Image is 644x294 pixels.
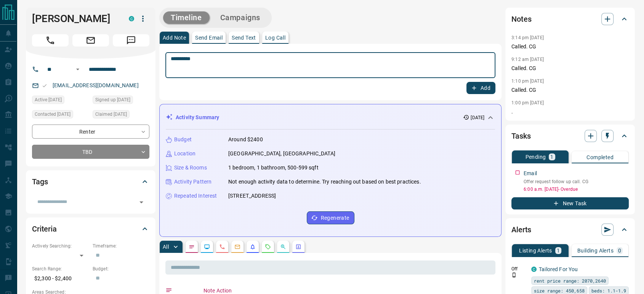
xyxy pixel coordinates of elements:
p: Around $2400 [228,136,263,144]
div: condos.ca [129,16,134,21]
span: rent price range: 2070,2640 [534,277,606,284]
p: 0 [618,248,621,253]
div: Thu Aug 14 2025 [93,96,149,106]
p: 6:00 a.m. [DATE] - Overdue [524,186,629,193]
svg: Opportunities [280,244,286,250]
button: Open [136,197,147,208]
p: Actively Searching: [32,243,89,249]
div: Thu Aug 14 2025 [32,96,89,106]
p: Log Call [265,35,285,40]
div: Thu Aug 14 2025 [32,110,89,121]
svg: Lead Browsing Activity [204,244,210,250]
a: Tailored For You [539,266,578,272]
p: Email [524,169,537,177]
p: Listing Alerts [519,248,552,253]
svg: Push Notification Only [511,272,517,278]
button: Add [466,82,495,94]
span: Claimed [DATE] [95,110,127,118]
p: Called. CG [511,43,629,51]
button: New Task [511,197,629,209]
p: [STREET_ADDRESS] [228,192,276,200]
svg: Calls [219,244,225,250]
p: 1 [557,248,560,253]
div: Activity Summary[DATE] [166,110,495,125]
div: Tags [32,173,149,191]
div: Thu Aug 14 2025 [93,110,149,121]
p: . [511,108,629,116]
p: Building Alerts [577,248,614,253]
p: Off [511,265,527,272]
p: 1 bedroom, 1 bathroom, 500-599 sqft [228,164,319,172]
svg: Listing Alerts [250,244,256,250]
p: Activity Summary [176,113,219,121]
p: Add Note [163,35,186,40]
span: Active [DATE] [35,96,62,104]
button: Timeline [163,11,210,24]
p: Completed [586,155,614,160]
span: Contacted [DATE] [35,110,70,118]
div: Alerts [511,220,629,239]
p: Location [174,150,195,158]
p: $2,300 - $2,400 [32,272,89,285]
p: All [163,244,169,249]
p: Activity Pattern [174,178,211,186]
a: [EMAIL_ADDRESS][DOMAIN_NAME] [53,82,139,88]
p: Size & Rooms [174,164,207,172]
p: Send Text [232,35,256,40]
button: Regenerate [307,211,354,224]
button: Open [73,65,82,74]
p: [DATE] [471,114,484,121]
p: Repeated Interest [174,192,217,200]
div: Notes [511,10,629,28]
svg: Agent Actions [295,244,301,250]
svg: Emails [234,244,240,250]
span: Call [32,34,69,46]
p: Budget: [93,265,149,272]
h2: Criteria [32,223,57,235]
svg: Notes [189,244,195,250]
p: 1:10 pm [DATE] [511,78,544,84]
p: 9:12 am [DATE] [511,57,544,62]
h2: Notes [511,13,531,25]
h2: Tags [32,176,48,188]
span: Signed up [DATE] [95,96,130,104]
p: Timeframe: [93,243,149,249]
p: Offer request follow up call. CG [524,178,629,185]
p: 3:14 pm [DATE] [511,35,544,40]
p: Budget [174,136,192,144]
p: Send Email [195,35,223,40]
p: 1 [550,154,553,160]
p: Search Range: [32,265,89,272]
button: Campaigns [213,11,268,24]
span: Message [113,34,149,46]
p: Pending [525,154,546,160]
h1: [PERSON_NAME] [32,13,117,25]
h2: Tasks [511,130,530,142]
div: Tasks [511,127,629,145]
p: [GEOGRAPHIC_DATA], [GEOGRAPHIC_DATA] [228,150,335,158]
svg: Requests [265,244,271,250]
p: 1:00 pm [DATE] [511,100,544,105]
div: TBD [32,145,149,159]
p: Called. CG [511,64,629,72]
svg: Email Valid [42,83,47,88]
p: Called. CG [511,86,629,94]
p: Not enough activity data to determine. Try reaching out based on best practices. [228,178,421,186]
div: Renter [32,125,149,139]
div: Criteria [32,220,149,238]
h2: Alerts [511,224,531,236]
div: condos.ca [531,267,537,272]
span: Email [72,34,109,46]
